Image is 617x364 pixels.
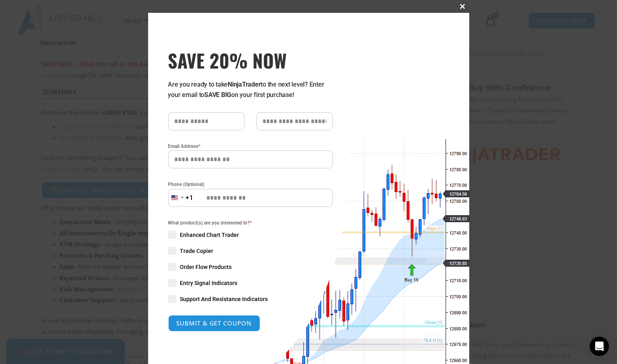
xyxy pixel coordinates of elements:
label: Order Flow Products [168,263,333,271]
label: Support And Resistance Indicators [168,295,333,303]
button: Selected country [168,189,194,207]
button: SUBMIT & GET COUPON [168,315,260,332]
span: Support And Resistance Indicators [180,295,268,303]
label: Phone (Optional) [168,180,333,188]
span: Order Flow Products [180,263,232,271]
label: Enhanced Chart Trader [168,231,333,239]
p: Are you ready to take to the next level? Enter your email to on your first purchase! [168,79,333,100]
label: Entry Signal Indicators [168,279,333,287]
span: Entry Signal Indicators [180,279,238,287]
label: Trade Copier [168,247,333,255]
div: Open Intercom Messenger [590,337,609,356]
h3: SAVE 20% NOW [168,49,333,71]
div: +1 [186,193,194,203]
span: What product(s) are you interested in? [168,219,333,227]
span: Trade Copier [180,247,214,255]
strong: NinjaTrader [228,81,261,88]
span: Enhanced Chart Trader [180,231,239,239]
label: Email Address [168,142,333,150]
strong: SAVE BIG [204,91,231,99]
